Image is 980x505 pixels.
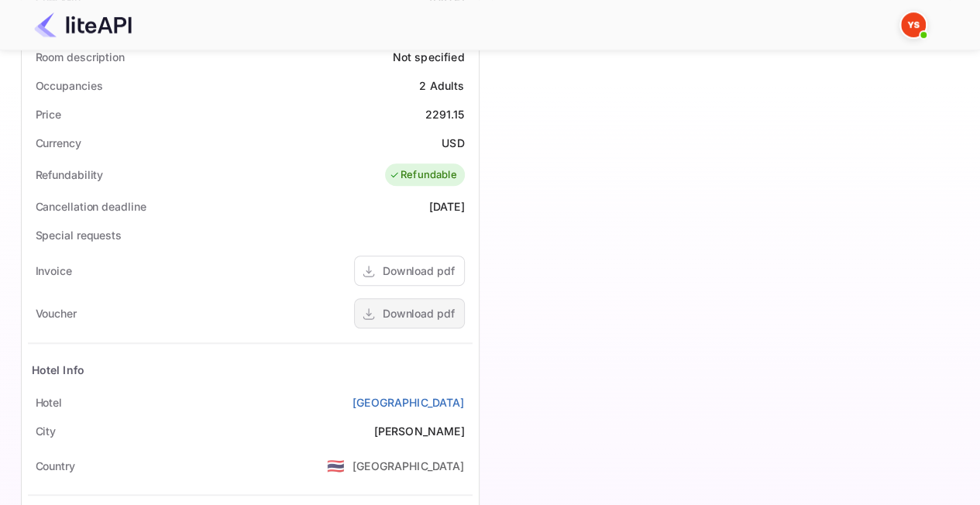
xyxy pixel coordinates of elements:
div: Price [36,106,62,122]
div: 2291.15 [425,106,464,122]
div: Occupancies [36,77,103,94]
div: Refundability [36,167,104,183]
div: Currency [36,135,81,151]
div: Refundable [389,167,457,183]
div: [DATE] [429,198,465,215]
span: United States [327,452,345,479]
div: Hotel [36,394,63,411]
div: USD [442,135,464,151]
a: [GEOGRAPHIC_DATA] [352,394,465,411]
img: Yandex Support [901,12,926,37]
div: Invoice [36,263,72,279]
div: 2 Adults [419,77,464,94]
div: Hotel Info [32,362,85,378]
div: [PERSON_NAME] [374,423,465,439]
div: Cancellation deadline [36,198,146,215]
img: LiteAPI Logo [34,12,132,37]
div: Not specified [393,49,465,65]
div: [GEOGRAPHIC_DATA] [352,458,465,474]
div: Country [36,458,75,474]
div: Special requests [36,227,122,243]
div: Room description [36,49,125,65]
div: Download pdf [383,305,455,321]
div: Voucher [36,305,77,321]
div: City [36,423,57,439]
div: Download pdf [383,263,455,279]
